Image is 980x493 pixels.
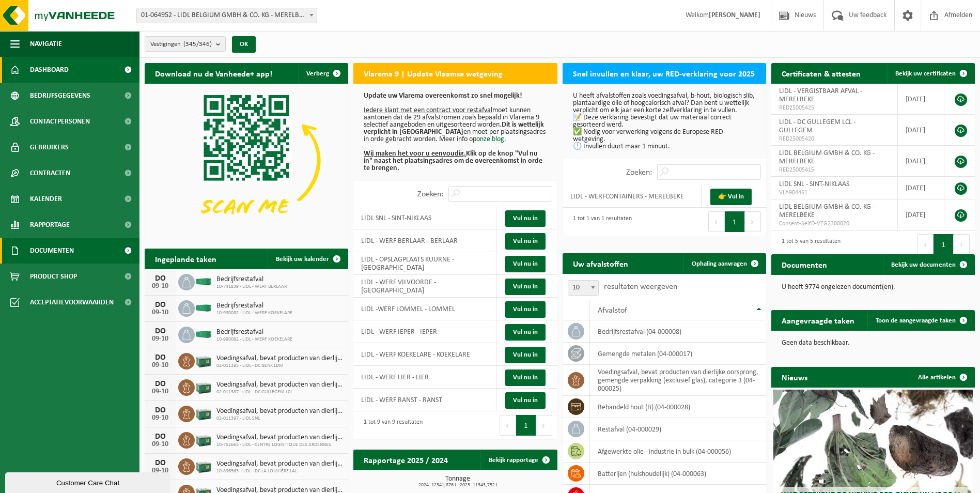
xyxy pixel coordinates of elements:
h2: Snel invullen en klaar, uw RED-verklaring voor 2025 [563,63,765,83]
td: bedrijfsrestafval (04-000008) [590,320,766,343]
span: RED25005420 [779,135,890,143]
b: Klik op de knop "Vul nu in" naast het plaatsingsadres om de overeenkomst in orde te brengen. [364,150,542,172]
a: Vul nu in [505,301,546,318]
a: 👉 Vul in [710,189,752,205]
span: 10-752665 - LIDL - CENTRE LOGISTIQUE DES ARDENNES [216,442,343,448]
button: Next [745,211,761,232]
span: Vestigingen [150,37,212,52]
b: Dit is wettelijk verplicht in [GEOGRAPHIC_DATA] [364,121,544,136]
div: 09-10 [150,388,170,395]
a: Vul nu in [505,233,546,250]
td: LIDL - WERF VILVOORDE - [GEOGRAPHIC_DATA] [353,275,496,298]
h2: Vlarema 9 | Update Vlaamse wetgeving [353,63,513,83]
h2: Documenten [771,254,837,274]
button: Previous [708,211,725,232]
span: Bedrijfsrestafval [216,275,287,284]
img: HK-XC-30-GN-00 [195,303,212,312]
b: Update uw Vlarema overeenkomst zo snel mogelijk! [364,92,522,100]
div: DO [150,380,170,388]
span: Navigatie [30,31,62,57]
span: Bekijk uw certificaten [895,70,956,77]
h2: Certificaten & attesten [771,63,871,83]
td: restafval (04-000029) [590,418,766,440]
a: Vul nu in [505,347,546,363]
td: [DATE] [898,199,944,230]
img: Download de VHEPlus App [145,84,348,237]
button: Verberg [298,63,347,84]
td: LIDL - WERFCONTAINERS - MERELBEKE [563,185,702,208]
span: 02-011385 - LIDL - DC GENK LDM [216,363,343,369]
a: Vul nu in [505,210,546,227]
span: Verberg [306,70,329,77]
span: 10 [568,280,599,296]
span: RED25005415 [779,166,890,174]
span: 02-011387 - LIDL - DC GULLEGEM LCL [216,389,343,395]
td: [DATE] [898,115,944,146]
td: LIDL - WERF RANST - RANST [353,389,496,411]
div: DO [150,274,170,283]
a: Vul nu in [505,392,546,409]
div: DO [150,433,170,441]
h3: Tonnage [359,475,557,488]
img: PB-LB-0680-HPE-GN-01 [195,457,212,474]
button: Next [954,234,970,255]
span: 10-990082 - LIDL - WERF KOEKELARE [216,310,292,316]
span: RED25005425 [779,104,890,112]
span: LIDL BELGIUM GMBH & CO. KG - MERELBEKE [779,149,875,165]
td: afgewerkte olie - industrie in bulk (04-000056) [590,440,766,463]
u: Iedere klant met een contract voor restafval [364,106,492,114]
span: Voedingsafval, bevat producten van dierlijke oorsprong, gemengde verpakking (exc... [216,434,343,442]
span: 10 [568,281,598,295]
img: HK-XC-30-GN-00 [195,329,212,338]
div: 1 tot 1 van 1 resultaten [568,210,632,233]
a: Vul nu in [505,324,546,341]
a: Vul nu in [505,256,546,272]
span: Acceptatievoorwaarden [30,289,114,315]
span: Contracten [30,160,70,186]
span: LIDL BELGIUM GMBH & CO. KG - MERELBEKE [779,203,875,219]
count: (345/346) [183,41,212,48]
span: Bedrijfsrestafval [216,302,292,310]
td: gemengde metalen (04-000017) [590,343,766,365]
div: 1 tot 5 van 5 resultaten [776,233,841,256]
span: Bedrijfsrestafval [216,328,292,336]
span: Voedingsafval, bevat producten van dierlijke oorsprong, gemengde verpakking (exc... [216,355,343,363]
u: Wij maken het voor u eenvoudig. [364,150,466,158]
div: DO [150,406,170,414]
div: DO [150,459,170,467]
span: Ophaling aanvragen [692,260,747,267]
button: Previous [500,415,516,436]
span: Voedingsafval, bevat producten van dierlijke oorsprong, gemengde verpakking (exc... [216,407,343,415]
td: LIDL - WERF KOEKELARE - KOEKELARE [353,343,496,366]
h2: Uw afvalstoffen [563,253,639,273]
span: LIDL - DC GULLEGEM LCL - GULLEGEM [779,118,855,134]
button: Previous [917,234,934,255]
span: VLA904461 [779,189,890,197]
h2: Nieuws [771,367,818,387]
span: Gebruikers [30,134,69,160]
td: LIDL - WERF LIER - LIER [353,366,496,389]
a: Toon de aangevraagde taken [867,310,974,331]
td: [DATE] [898,84,944,115]
button: OK [232,36,256,53]
p: U heeft afvalstoffen zoals voedingsafval, b-hout, biologisch slib, plantaardige olie of hoogcalor... [573,93,756,150]
div: 09-10 [150,309,170,316]
span: 10-741839 - LIDL - WERF BERLAAR [216,284,287,290]
p: moet kunnen aantonen dat de 29 afvalstromen zoals bepaald in Vlarema 9 selectief aangeboden en ui... [364,93,547,172]
p: U heeft 9774 ongelezen document(en). [782,284,965,291]
button: Vestigingen(345/346) [145,36,226,52]
label: resultaten weergeven [604,283,677,291]
div: 1 tot 9 van 9 resultaten [359,414,423,437]
img: HK-XC-30-GN-00 [195,276,212,286]
td: behandeld hout (B) (04-000028) [590,396,766,418]
div: 09-10 [150,283,170,290]
a: Bekijk uw certificaten [887,63,974,84]
div: 09-10 [150,335,170,343]
span: 10-990082 - LIDL - WERF KOEKELARE [216,336,292,343]
a: Bekijk uw documenten [883,254,974,275]
span: Rapportage [30,212,70,238]
label: Zoeken: [417,190,443,198]
td: [DATE] [898,177,944,199]
h2: Download nu de Vanheede+ app! [145,63,283,83]
button: 1 [516,415,536,436]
